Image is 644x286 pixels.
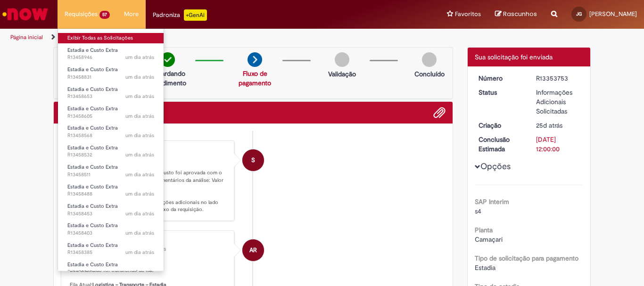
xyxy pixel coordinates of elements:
[536,121,562,130] time: 05/08/2025 08:42:56
[471,74,529,83] dt: Número
[475,254,578,262] b: Tipo de solicitação para pagamento
[536,135,580,154] div: [DATE] 12:00:00
[125,54,154,61] span: um dia atrás
[67,144,118,151] span: Estadia e Custo Extra
[125,113,154,120] span: um dia atrás
[67,151,154,159] span: R13458532
[58,45,164,63] a: Aberto R13458946 : Estadia e Custo Extra
[184,9,207,21] p: +GenAi
[471,135,529,154] dt: Conclusão Estimada
[125,269,154,276] time: 28/08/2025 14:46:20
[471,88,529,97] dt: Status
[58,182,164,199] a: Aberto R13458488 : Estadia e Custo Extra
[1,5,50,24] img: ServiceNow
[58,201,164,219] a: Aberto R13458453 : Estadia e Custo Extra
[242,149,264,171] div: System
[125,132,154,139] time: 28/08/2025 15:13:41
[125,190,154,197] span: um dia atrás
[328,69,356,79] p: Validação
[125,151,154,158] time: 28/08/2025 15:09:23
[67,183,118,190] span: Estadia e Custo Extra
[455,9,481,19] span: Favoritos
[58,104,164,121] a: Aberto R13458605 : Estadia e Custo Extra
[125,249,154,256] time: 28/08/2025 14:49:28
[475,226,493,234] b: Planta
[495,10,537,19] a: Rascunhos
[67,124,118,131] span: Estadia e Custo Extra
[536,88,580,116] div: Informações Adicionais Solicitadas
[67,74,154,81] span: R13458831
[67,210,154,218] span: R13458453
[536,121,562,130] span: 25d atrás
[67,132,154,139] span: R13458568
[589,10,637,18] span: [PERSON_NAME]
[125,171,154,178] span: um dia atrás
[67,66,118,73] span: Estadia e Custo Extra
[125,74,154,81] span: um dia atrás
[125,210,154,217] span: um dia atrás
[58,240,164,258] a: Aberto R13458385 : Estadia e Custo Extra
[67,86,118,93] span: Estadia e Custo Extra
[125,93,154,100] span: um dia atrás
[475,207,481,215] span: s4
[503,9,537,18] span: Rascunhos
[67,242,118,249] span: Estadia e Custo Extra
[536,121,580,130] div: 05/08/2025 08:42:56
[67,222,118,229] span: Estadia e Custo Extra
[67,54,154,61] span: R13458946
[125,249,154,256] span: um dia atrás
[58,84,164,102] a: Aberto R13458653 : Estadia e Custo Extra
[414,69,445,79] p: Concluído
[475,197,509,206] b: SAP Interim
[58,65,164,82] a: Aberto R13458831 : Estadia e Custo Extra
[242,239,264,261] div: Ambev RPA
[125,171,154,178] time: 28/08/2025 15:06:00
[58,260,164,277] a: Aberto R13458362 : Estadia e Custo Extra
[67,113,154,120] span: R13458605
[58,221,164,238] a: Aberto R13458403 : Estadia e Custo Extra
[125,74,154,81] time: 28/08/2025 15:46:58
[10,33,43,41] a: Página inicial
[125,113,154,120] time: 28/08/2025 15:17:01
[67,229,154,237] span: R13458403
[67,190,154,198] span: R13458488
[475,235,503,244] span: Camaçari
[67,249,154,256] span: R13458385
[160,52,175,67] img: check-circle-green.png
[99,11,110,19] span: 57
[125,229,154,237] time: 28/08/2025 14:52:50
[65,9,98,19] span: Requisições
[67,47,118,54] span: Estadia e Custo Extra
[475,53,553,61] span: Sua solicitação foi enviada
[58,143,164,160] a: Aberto R13458532 : Estadia e Custo Extra
[67,163,118,171] span: Estadia e Custo Extra
[125,269,154,276] span: um dia atrás
[67,93,154,100] span: R13458653
[422,52,437,67] img: img-circle-grey.png
[125,190,154,197] time: 28/08/2025 15:02:12
[536,74,580,83] div: R13353753
[67,171,154,179] span: R13458511
[125,132,154,139] span: um dia atrás
[125,151,154,158] span: um dia atrás
[475,263,495,272] span: Estadia
[248,52,262,67] img: arrow-next.png
[124,9,139,19] span: More
[576,11,582,17] span: JG
[125,93,154,100] time: 28/08/2025 15:23:38
[67,269,154,276] span: R13458362
[58,162,164,180] a: Aberto R13458511 : Estadia e Custo Extra
[67,203,118,210] span: Estadia e Custo Extra
[67,261,118,268] span: Estadia e Custo Extra
[153,9,207,21] div: Padroniza
[7,29,422,46] ul: Trilhas de página
[58,123,164,140] a: Aberto R13458568 : Estadia e Custo Extra
[125,229,154,237] span: um dia atrás
[251,149,255,172] span: S
[335,52,349,67] img: img-circle-grey.png
[433,106,446,119] button: Adicionar anexos
[471,121,529,130] dt: Criação
[125,210,154,217] time: 28/08/2025 14:57:49
[58,28,164,271] ul: Requisições
[239,69,271,87] a: Fluxo de pagamento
